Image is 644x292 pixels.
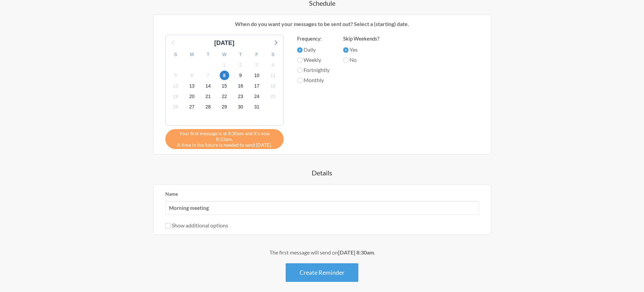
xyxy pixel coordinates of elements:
span: Friday, November 21, 2025 [204,92,213,101]
span: Tuesday, November 25, 2025 [268,92,278,101]
span: Wednesday, November 26, 2025 [171,102,181,112]
input: We suggest a 2 to 4 word name [165,201,479,215]
span: Sunday, November 2, 2025 [236,60,245,70]
span: Thursday, November 6, 2025 [187,71,197,80]
input: Fortnightly [297,68,303,73]
input: Daily [297,47,303,53]
label: Yes [343,46,379,54]
label: Monthly [297,76,330,84]
span: Tuesday, November 11, 2025 [268,71,278,80]
div: S [168,49,184,60]
div: W [216,49,233,60]
input: Monthly [297,78,303,83]
input: No [343,57,349,63]
span: Monday, November 10, 2025 [252,71,262,80]
span: Saturday, November 8, 2025 [220,71,229,80]
span: Wednesday, November 19, 2025 [171,92,181,101]
input: Weekly [297,57,303,63]
div: The first message will send on . [126,248,518,257]
input: Yes [343,47,349,53]
div: T [200,49,216,60]
button: Create Reminder [286,263,358,282]
div: [DATE] [212,39,237,48]
span: Tuesday, November 18, 2025 [268,81,278,91]
span: Sunday, November 16, 2025 [236,81,245,91]
span: Thursday, November 27, 2025 [187,102,197,112]
div: F [249,49,265,60]
label: Daily [297,46,330,54]
label: Weekly [297,56,330,64]
span: Sunday, November 23, 2025 [236,92,245,101]
span: Saturday, November 22, 2025 [220,92,229,101]
span: Tuesday, November 4, 2025 [268,60,278,70]
span: Saturday, November 15, 2025 [220,81,229,91]
span: Monday, November 3, 2025 [252,60,262,70]
p: When do you want your messages to be sent out? Select a (starting) date. [159,20,486,28]
span: Thursday, November 20, 2025 [187,92,197,101]
span: Your first message is at 8:30am and it's now 8:23am. [170,130,279,142]
div: S [265,49,281,60]
span: Sunday, November 9, 2025 [236,71,245,80]
div: T [233,49,249,60]
span: Wednesday, November 5, 2025 [171,71,181,80]
input: Show additional options [165,223,171,228]
label: Frequency: [297,35,330,43]
span: Friday, November 7, 2025 [204,71,213,80]
label: Skip Weekends? [343,35,379,43]
div: A time in the future is needed to send [DATE]. [165,129,284,149]
span: Thursday, November 13, 2025 [187,81,197,91]
span: Monday, November 24, 2025 [252,92,262,101]
span: Saturday, November 29, 2025 [220,102,229,112]
div: M [184,49,200,60]
span: Friday, November 14, 2025 [204,81,213,91]
span: Saturday, November 1, 2025 [220,60,229,70]
strong: [DATE] 8:30am [338,249,374,255]
span: Sunday, November 30, 2025 [236,102,245,112]
span: Monday, December 1, 2025 [252,102,262,112]
label: Name [165,191,178,197]
label: No [343,56,379,64]
h4: Details [126,168,518,177]
label: Fortnightly [297,66,330,74]
label: Show additional options [165,222,228,228]
span: Wednesday, November 12, 2025 [171,81,181,91]
span: Friday, November 28, 2025 [204,102,213,112]
span: Monday, November 17, 2025 [252,81,262,91]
